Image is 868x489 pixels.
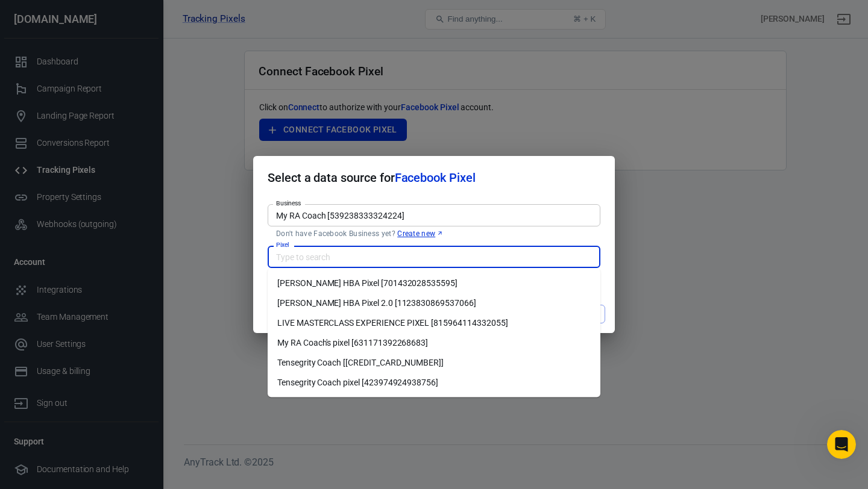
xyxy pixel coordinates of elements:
[827,430,856,459] iframe: Intercom live chat
[268,293,600,313] li: [PERSON_NAME] HBA Pixel 2.0 [1123830869537066]
[276,229,592,238] p: Don't have Facebook Business yet?
[268,353,600,373] li: Tensegrity Coach [[CREDIT_CARD_NUMBER]]
[271,208,595,223] input: Type to search
[268,313,600,333] li: LIVE MASTERCLASS EXPERIENCE PIXEL [815964114332055]
[276,199,301,208] label: Business
[397,229,444,238] a: Create new
[276,240,289,249] label: Pixel
[253,156,615,199] h2: Select a data source for
[268,333,600,353] li: My RA Coach's pixel [631171392268683]
[268,273,600,293] li: [PERSON_NAME] HBA Pixel [701432028535595]
[268,373,600,393] li: Tensegrity Coach pixel [423974924938756]
[271,249,595,264] input: Type to search
[395,170,476,185] span: Facebook Pixel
